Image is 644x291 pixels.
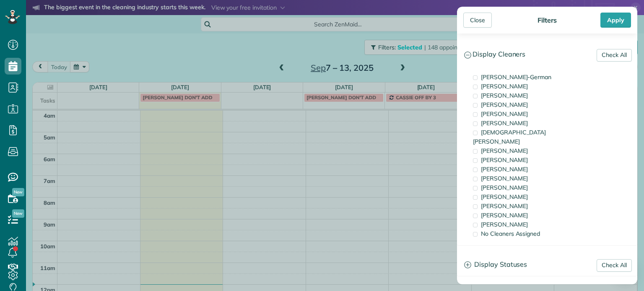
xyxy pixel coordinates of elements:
[481,211,528,219] span: [PERSON_NAME]
[457,44,637,65] a: Display Cleaners
[600,13,631,28] div: Apply
[535,16,559,24] div: Filters
[481,184,528,191] span: [PERSON_NAME]
[12,188,24,196] span: New
[481,156,528,164] span: [PERSON_NAME]
[481,193,528,201] span: [PERSON_NAME]
[481,82,528,90] span: [PERSON_NAME]
[481,165,528,173] span: [PERSON_NAME]
[481,147,528,155] span: [PERSON_NAME]
[481,110,528,118] span: [PERSON_NAME]
[12,209,24,218] span: New
[481,221,528,228] span: [PERSON_NAME]
[481,175,528,182] span: [PERSON_NAME]
[473,129,546,145] span: [DEMOGRAPHIC_DATA][PERSON_NAME]
[597,49,632,62] a: Check All
[481,101,528,108] span: [PERSON_NAME]
[463,13,492,28] div: Close
[481,202,528,210] span: [PERSON_NAME]
[481,119,528,127] span: [PERSON_NAME]
[481,73,551,81] span: [PERSON_NAME]-German
[457,254,637,276] a: Display Statuses
[597,259,632,272] a: Check All
[481,230,540,237] span: No Cleaners Assigned
[481,92,528,99] span: [PERSON_NAME]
